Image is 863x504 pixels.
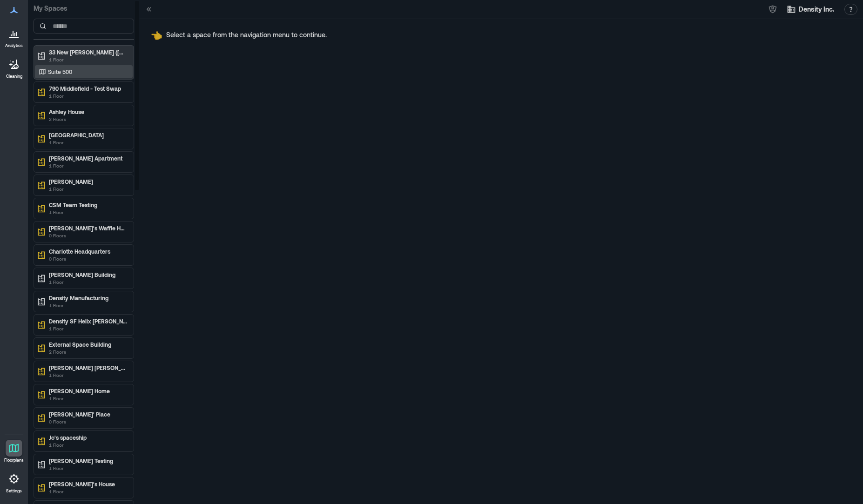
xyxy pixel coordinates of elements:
p: External Space Building [49,341,127,348]
p: [PERSON_NAME] Testing [49,457,127,464]
p: 1 Floor [49,464,127,472]
p: [PERSON_NAME]' Place [49,410,127,418]
p: Settings [6,488,22,494]
p: Cleaning [6,74,22,79]
a: Floorplans [1,437,27,466]
span: pointing left [151,29,162,40]
p: 0 Floors [49,418,127,425]
a: Settings [3,468,25,497]
button: Density Inc. [784,2,837,17]
p: Charlotte Headquarters [49,248,127,255]
p: 0 Floors [49,232,127,239]
p: [PERSON_NAME]'s Waffle House [49,224,127,232]
p: Suite 500 [48,68,72,75]
p: CSM Team Testing [49,201,127,208]
p: 1 Floor [49,371,127,379]
p: 1 Floor [49,185,127,193]
p: Density Manufacturing [49,294,127,302]
p: 1 Floor [49,92,127,100]
p: [GEOGRAPHIC_DATA] [49,131,127,139]
p: 33 New [PERSON_NAME] ([GEOGRAPHIC_DATA]) [49,48,127,56]
p: 1 Floor [49,395,127,402]
p: [PERSON_NAME] [PERSON_NAME] Gather [49,364,127,371]
p: 1 Floor [49,139,127,146]
a: Cleaning [2,53,26,82]
p: 1 Floor [49,302,127,309]
p: Analytics [5,43,23,48]
p: Jo's spaceship [49,434,127,441]
p: 1 Floor [49,488,127,495]
span: Density Inc. [799,5,834,14]
p: 1 Floor [49,208,127,216]
p: 1 Floor [49,441,127,449]
p: 1 Floor [49,325,127,332]
a: Analytics [2,22,26,51]
p: Density SF Helix [PERSON_NAME] TEST [49,317,127,325]
p: [PERSON_NAME] [49,178,127,185]
p: [PERSON_NAME] Home [49,387,127,395]
p: My Spaces [34,4,134,13]
p: Floorplans [4,457,24,463]
p: [PERSON_NAME] Apartment [49,155,127,162]
p: 2 Floors [49,348,127,356]
p: 2 Floors [49,115,127,123]
p: [PERSON_NAME]'s House [49,480,127,488]
p: 1 Floor [49,56,127,63]
p: 790 Middlefield - Test Swap [49,85,127,92]
p: Ashley House [49,108,127,115]
p: 0 Floors [49,255,127,262]
p: Select a space from the navigation menu to continue. [166,30,327,40]
p: 1 Floor [49,162,127,169]
p: [PERSON_NAME] Building [49,271,127,278]
p: 1 Floor [49,278,127,286]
